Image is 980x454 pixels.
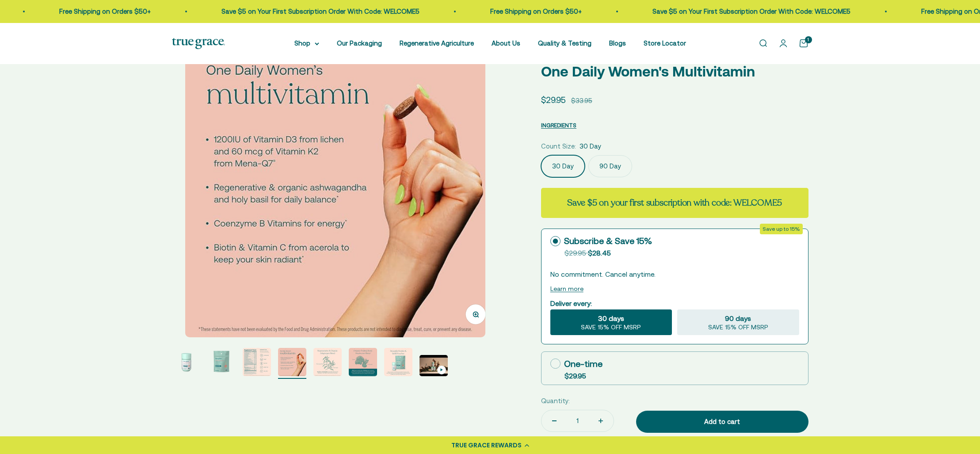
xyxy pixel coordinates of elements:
img: Reighi supports healthy aging.* Cordyceps support endurance.* Our extracts come exclusively from ... [349,348,377,376]
strong: Save $5 on your first subscription with code: WELCOME5 [567,197,782,209]
a: Free Shipping on Orders $50+ [488,8,580,15]
img: We select ingredients that play a concrete role in true health, and we include them at effective ... [172,348,200,376]
button: Go to item 7 [384,348,412,379]
label: Quantity: [541,396,570,406]
span: INGREDIENTS [541,122,576,129]
img: We select ingredients that play a concrete role in true health, and we include them at effective ... [207,348,236,376]
button: INGREDIENTS [541,120,576,130]
compare-at-price: $33.95 [571,95,592,106]
img: We select ingredients that play a concrete role in true health, and we include them at effective ... [243,348,271,376]
p: Save $5 on Your First Subscription Order With Code: WELCOME5 [651,6,849,17]
button: Go to item 1 [172,348,200,379]
a: Regenerative Agriculture [400,39,474,47]
div: Add to cart [654,416,791,427]
a: Blogs [609,39,626,47]
button: Go to item 5 [313,348,342,379]
button: Decrease quantity [541,410,567,431]
img: Holy Basil and Ashwagandha are Ayurvedic herbs known as "adaptogens." They support overall health... [313,348,342,376]
sale-price: $29.95 [541,93,566,107]
a: About Us [492,39,520,47]
button: Go to item 8 [419,355,448,379]
button: Go to item 6 [349,348,377,379]
legend: Count Size: [541,141,576,152]
p: One Daily Women's Multivitamin [541,60,808,83]
cart-count: 1 [805,36,812,43]
img: When you opt for our refill pouches instead of buying a whole new bottle every time you buy suppl... [384,348,412,376]
button: Go to item 3 [243,348,271,379]
a: Free Shipping on Orders $50+ [57,8,149,15]
a: Our Packaging [337,39,382,47]
span: 30 Day [580,141,601,152]
button: Add to cart [636,411,808,433]
img: - 1200IU of Vitamin D3 from Lichen and 60 mcg of Vitamin K2 from Mena-Q7 - Regenerative & organic... [278,348,306,376]
img: - 1200IU of Vitamin D3 from Lichen and 60 mcg of Vitamin K2 from Mena-Q7 - Regenerative & organic... [185,37,485,337]
button: Go to item 4 [278,348,306,379]
a: Store Locator [644,39,686,47]
div: TRUE GRACE REWARDS [451,441,522,450]
p: Save $5 on Your First Subscription Order With Code: WELCOME5 [220,6,418,17]
summary: Shop [294,38,319,49]
button: Increase quantity [588,410,614,431]
a: Quality & Testing [538,39,591,47]
button: Go to item 2 [207,348,236,379]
